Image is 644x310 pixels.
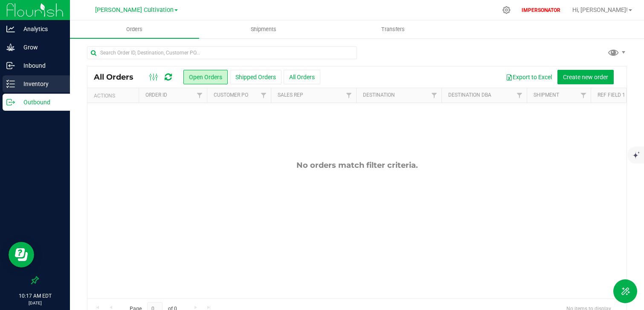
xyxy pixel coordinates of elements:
[598,92,625,98] a: Ref Field 1
[4,292,66,300] p: 10:17 AM EDT
[6,25,15,33] inline-svg: Analytics
[239,26,288,33] span: Shipments
[87,161,627,170] div: No orders match filter criteria.
[448,92,491,98] a: Destination DBA
[613,279,637,303] button: Toggle Menu
[363,92,395,98] a: Destination
[15,97,66,107] p: Outbound
[70,20,199,38] a: Orders
[577,88,591,103] a: Filter
[94,93,135,99] div: Actions
[518,6,564,14] p: IMPERSONATOR
[6,61,15,70] inline-svg: Inbound
[230,70,281,84] button: Shipped Orders
[31,276,39,284] label: Pin the sidebar to full width on large screens
[534,92,559,98] a: Shipment
[557,70,614,84] button: Create new order
[199,20,328,38] a: Shipments
[563,74,608,80] span: Create new order
[95,6,174,14] span: [PERSON_NAME] Cultivation
[342,88,356,103] a: Filter
[6,98,15,106] inline-svg: Outbound
[94,72,142,82] span: All Orders
[183,70,228,84] button: Open Orders
[427,88,441,103] a: Filter
[572,6,628,13] span: Hi, [PERSON_NAME]!
[145,92,167,98] a: Order ID
[6,80,15,88] inline-svg: Inventory
[284,70,320,84] button: All Orders
[87,46,357,59] input: Search Order ID, Destination, Customer PO...
[257,88,271,103] a: Filter
[9,242,34,267] iframe: Resource center
[15,24,66,34] p: Analytics
[15,42,66,52] p: Grow
[214,92,248,98] a: Customer PO
[328,20,458,38] a: Transfers
[4,300,66,306] p: [DATE]
[370,26,416,33] span: Transfers
[500,70,557,84] button: Export to Excel
[278,92,303,98] a: Sales Rep
[193,88,207,103] a: Filter
[15,79,66,89] p: Inventory
[115,26,154,33] span: Orders
[15,60,66,71] p: Inbound
[6,43,15,52] inline-svg: Grow
[501,6,512,14] div: Manage settings
[513,88,527,103] a: Filter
